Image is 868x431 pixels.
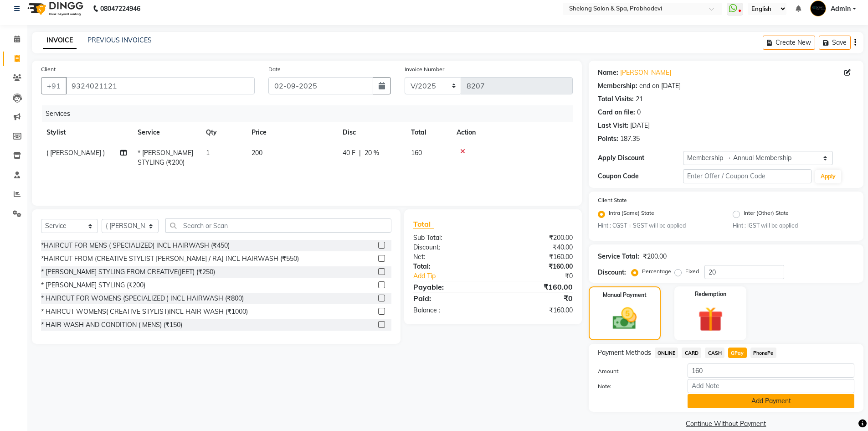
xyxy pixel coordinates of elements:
[598,121,628,130] div: Last Visit:
[630,121,650,130] div: [DATE]
[43,32,77,49] a: INVOICE
[603,291,647,299] label: Manual Payment
[620,134,640,144] div: 187.35
[493,252,580,262] div: ₹160.00
[688,363,854,378] input: Amount
[337,122,406,143] th: Disc
[591,367,681,375] label: Amount:
[132,122,200,143] th: Service
[750,348,776,358] span: PhonePe
[810,0,826,16] img: Admin
[406,262,493,271] div: Total:
[598,222,719,230] small: Hint : CGST + SGST will be applied
[620,68,671,78] a: [PERSON_NAME]
[598,134,618,144] div: Points:
[688,394,854,408] button: Add Payment
[405,65,444,73] label: Invoice Number
[598,252,639,261] div: Service Total:
[138,149,193,166] span: * [PERSON_NAME] STYLING (₹200)
[819,36,851,50] button: Save
[493,262,580,271] div: ₹160.00
[508,271,580,281] div: ₹0
[406,122,451,143] th: Total
[359,148,361,158] span: |
[598,171,683,181] div: Coupon Code
[66,77,255,94] input: Search by Name/Mobile/Email/Code
[655,348,678,358] span: ONLINE
[744,209,789,220] label: Inter (Other) State
[493,281,580,292] div: ₹160.00
[598,68,618,78] div: Name:
[831,4,851,14] span: Admin
[252,149,262,157] span: 200
[165,218,391,233] input: Search or Scan
[493,243,580,252] div: ₹40.00
[605,305,644,332] img: _cash.svg
[41,122,132,143] th: Stylist
[639,81,681,91] div: end on [DATE]
[685,267,699,275] label: Fixed
[815,170,841,183] button: Apply
[642,267,671,275] label: Percentage
[41,254,299,264] div: *HAIRCUT FROM (CREATIVE STYLIST [PERSON_NAME] / RAJ INCL HAIRWASH (₹550)
[41,294,244,303] div: * HAIRCUT FOR WOMENS (SPECIALIZED ) INCL HAIRWASH (₹800)
[406,271,507,281] a: Add Tip
[728,348,747,358] span: GPay
[598,268,626,277] div: Discount:
[41,241,230,250] div: *HAIRCUT FOR MENS ( SPECIALIZED) INCL HAIRWASH (₹450)
[598,108,635,117] div: Card on file:
[451,122,573,143] th: Action
[493,233,580,243] div: ₹200.00
[682,348,701,358] span: CARD
[343,148,355,158] span: 40 F
[637,108,641,117] div: 0
[598,81,637,91] div: Membership:
[413,219,434,229] span: Total
[41,320,182,330] div: * HAIR WASH AND CONDITION ( MENS) (₹150)
[206,149,210,157] span: 1
[609,209,654,220] label: Intra (Same) State
[246,122,337,143] th: Price
[268,65,281,73] label: Date
[688,379,854,393] input: Add Note
[411,149,422,157] span: 160
[636,94,643,104] div: 21
[406,252,493,262] div: Net:
[200,122,246,143] th: Qty
[763,36,815,50] button: Create New
[41,77,67,94] button: +91
[41,307,248,317] div: * HAIRCUT WOMENS( CREATIVE STYLIST)INCL HAIR WASH (₹1000)
[87,36,152,44] a: PREVIOUS INVOICES
[41,267,215,277] div: * [PERSON_NAME] STYLING FROM CREATIVE(JEET) (₹250)
[46,149,105,157] span: ( [PERSON_NAME] )
[41,65,56,73] label: Client
[705,348,724,358] span: CASH
[598,348,651,358] span: Payment Methods
[643,252,667,261] div: ₹200.00
[406,281,493,292] div: Payable:
[598,196,627,204] label: Client State
[591,382,681,390] label: Note:
[493,306,580,315] div: ₹160.00
[42,105,580,122] div: Services
[591,419,862,429] a: Continue Without Payment
[598,153,683,163] div: Apply Discount
[598,94,634,104] div: Total Visits:
[683,169,812,183] input: Enter Offer / Coupon Code
[690,304,731,335] img: _gift.svg
[365,148,379,158] span: 20 %
[406,306,493,315] div: Balance :
[733,222,854,230] small: Hint : IGST will be applied
[493,293,580,304] div: ₹0
[41,280,145,290] div: * [PERSON_NAME] STYLING (₹200)
[406,243,493,252] div: Discount:
[695,290,726,298] label: Redemption
[406,293,493,304] div: Paid:
[406,233,493,243] div: Sub Total:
